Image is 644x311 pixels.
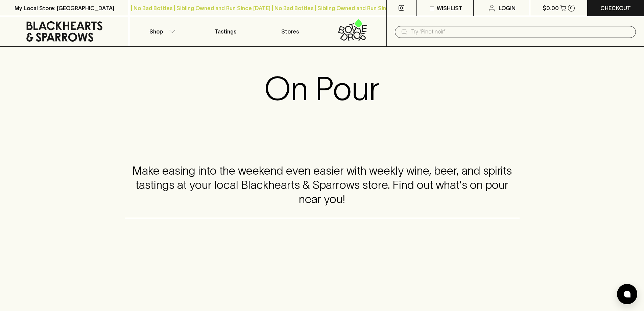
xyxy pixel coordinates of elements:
[193,16,258,46] a: Tastings
[624,291,630,297] img: bubble-icon
[15,4,114,12] p: My Local Store: [GEOGRAPHIC_DATA]
[215,27,236,36] p: Tastings
[149,27,163,36] p: Shop
[264,70,380,108] h1: On Pour
[570,6,573,10] p: 0
[499,4,516,12] p: Login
[600,4,631,12] p: Checkout
[125,164,520,206] h4: Make easing into the weekend even easier with weekly wine, beer, and spirits tastings at your loc...
[543,4,559,12] p: $0.00
[129,16,193,46] button: Shop
[258,16,322,46] a: Stores
[437,4,462,12] p: Wishlist
[281,27,299,36] p: Stores
[411,26,630,37] input: Try "Pinot noir"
